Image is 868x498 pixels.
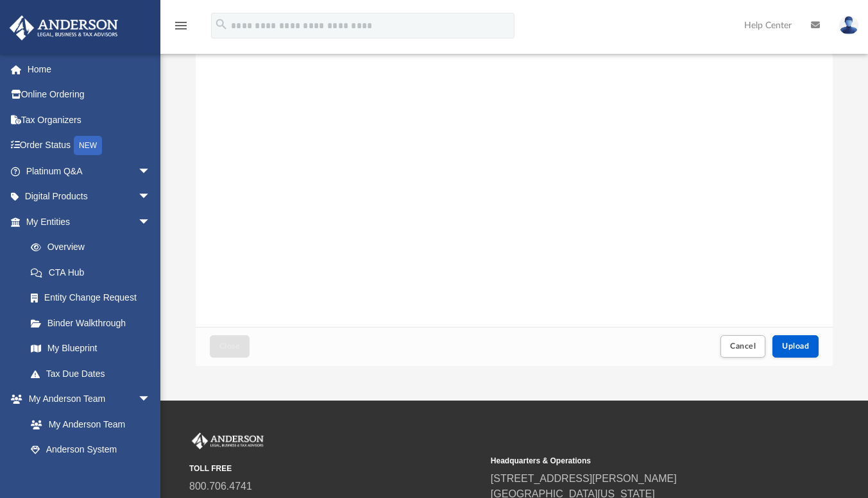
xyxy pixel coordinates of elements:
div: NEW [74,136,102,155]
a: My Anderson Team [18,411,157,437]
span: arrow_drop_down [138,184,164,210]
span: Close [219,342,240,350]
a: Tax Due Dates [18,361,170,386]
a: Tax Organizers [9,107,170,133]
a: menu [173,24,189,33]
img: Anderson Advisors Platinum Portal [189,433,266,449]
a: Entity Change Request [18,285,170,311]
div: Upload [196,1,833,366]
a: Online Ordering [9,82,170,108]
button: Cancel [720,335,765,358]
span: Cancel [730,342,756,350]
small: TOLL FREE [189,463,482,474]
a: Overview [18,235,170,260]
a: Binder Walkthrough [18,310,170,336]
div: grid [196,1,833,327]
span: Upload [782,342,809,350]
a: Home [9,56,170,82]
i: search [214,17,228,31]
a: Platinum Q&Aarrow_drop_down [9,158,170,184]
small: Headquarters & Operations [491,455,783,467]
a: CTA Hub [18,260,170,285]
a: Digital Productsarrow_drop_down [9,184,170,210]
img: Anderson Advisors Platinum Portal [6,15,122,40]
a: [STREET_ADDRESS][PERSON_NAME] [491,473,677,484]
button: Upload [772,335,819,358]
span: arrow_drop_down [138,158,164,185]
a: My Blueprint [18,336,164,361]
a: 800.706.4741 [189,481,252,492]
img: User Pic [839,16,858,35]
button: Close [210,335,250,358]
a: Anderson System [18,437,164,463]
i: menu [173,18,189,33]
a: Order StatusNEW [9,133,170,159]
a: My Entitiesarrow_drop_down [9,209,170,235]
span: arrow_drop_down [138,209,164,235]
a: My Anderson Teamarrow_drop_down [9,386,164,412]
span: arrow_drop_down [138,386,164,413]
